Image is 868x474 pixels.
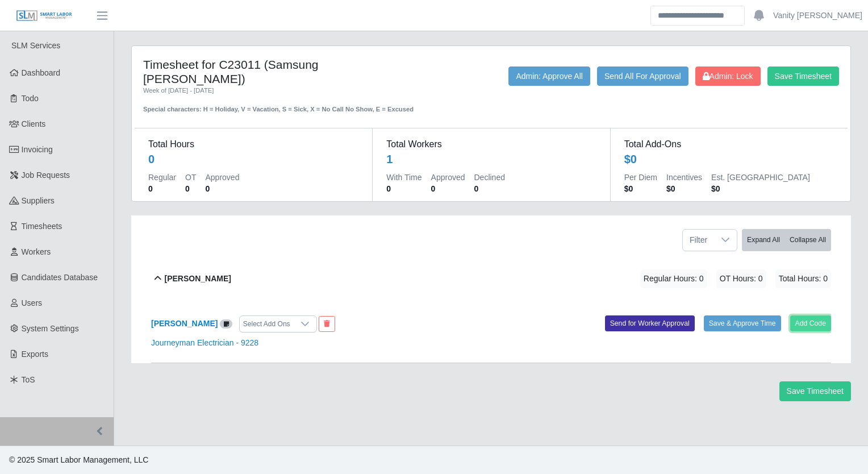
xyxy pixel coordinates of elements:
[431,172,465,183] dt: Approved
[790,315,832,331] button: Add Code
[151,256,831,302] button: [PERSON_NAME] Regular Hours: 0 OT Hours: 0 Total Hours: 0
[22,273,98,282] span: Candidates Database
[22,94,39,103] span: Todo
[695,66,761,86] button: Admin: Lock
[624,151,637,167] div: $0
[143,95,423,114] div: Special characters: H = Holiday, V = Vacation, S = Sick, X = No Call No Show, E = Excused
[22,324,79,333] span: System Settings
[386,151,393,167] div: 1
[319,316,335,332] button: End Worker & Remove from the Timesheet
[784,229,831,251] button: Collapse All
[640,269,707,288] span: Regular Hours: 0
[779,381,851,401] button: Save Timesheet
[624,183,657,194] dd: $0
[22,375,35,384] span: ToS
[16,10,73,22] img: SLM Logo
[711,172,810,183] dt: Est. [GEOGRAPHIC_DATA]
[151,319,218,328] a: [PERSON_NAME]
[508,66,590,86] button: Admin: Approve All
[165,273,231,285] b: [PERSON_NAME]
[711,183,810,194] dd: $0
[11,41,60,50] span: SLM Services
[22,119,46,128] span: Clients
[773,10,862,22] a: Vanity [PERSON_NAME]
[240,316,294,332] div: Select Add Ons
[143,86,423,95] div: Week of [DATE] - [DATE]
[185,183,196,194] dd: 0
[474,183,505,194] dd: 0
[220,319,232,328] a: View/Edit Notes
[742,229,831,251] div: bulk actions
[624,172,657,183] dt: Per Diem
[474,172,505,183] dt: Declined
[666,172,702,183] dt: Incentives
[22,68,61,77] span: Dashboard
[143,57,423,86] h4: Timesheet for C23011 (Samsung [PERSON_NAME])
[742,229,785,251] button: Expand All
[151,338,258,347] a: Journeyman Electrician - 9228
[148,151,155,167] div: 0
[650,6,745,26] input: Search
[148,138,358,151] dt: Total Hours
[624,138,834,151] dt: Total Add-Ons
[148,183,176,194] dd: 0
[775,269,831,288] span: Total Hours: 0
[683,230,714,251] span: Filter
[22,298,43,307] span: Users
[22,247,51,256] span: Workers
[716,269,766,288] span: OT Hours: 0
[205,183,239,194] dd: 0
[431,183,465,194] dd: 0
[205,172,239,183] dt: Approved
[185,172,196,183] dt: OT
[703,72,753,81] span: Admin: Lock
[597,66,688,86] button: Send All For Approval
[22,350,48,359] span: Exports
[386,172,422,183] dt: With Time
[22,145,53,154] span: Invoicing
[666,183,702,194] dd: $0
[148,172,176,183] dt: Regular
[704,315,781,331] button: Save & Approve Time
[386,183,422,194] dd: 0
[9,455,148,464] span: © 2025 Smart Labor Management, LLC
[22,222,62,231] span: Timesheets
[22,171,70,180] span: Job Requests
[386,138,596,151] dt: Total Workers
[22,196,55,205] span: Suppliers
[605,315,695,331] button: Send for Worker Approval
[767,66,839,86] button: Save Timesheet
